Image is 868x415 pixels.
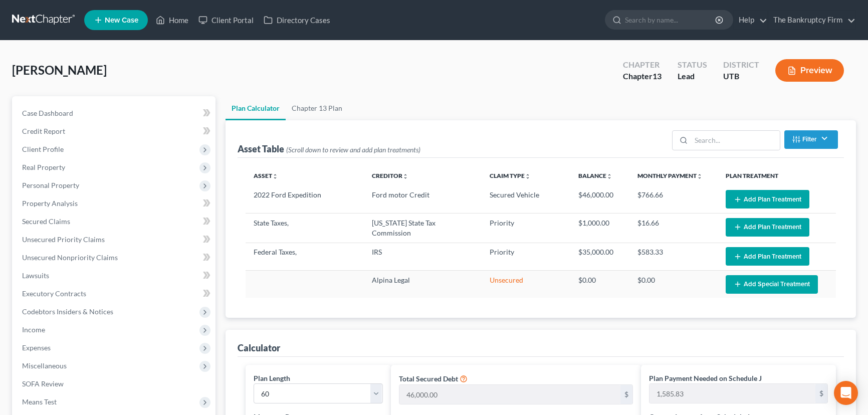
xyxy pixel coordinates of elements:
div: Calculator [238,342,280,354]
td: Priority [482,243,570,270]
div: Lead [678,71,707,82]
a: Unsecured Nonpriority Claims [14,249,215,267]
td: $0.00 [629,271,718,298]
span: Case Dashboard [22,109,73,117]
span: Miscellaneous [22,361,67,370]
div: Status [678,59,707,71]
div: $ [620,385,632,404]
td: $16.66 [629,214,718,243]
span: Unsecured Priority Claims [22,235,105,244]
a: Property Analysis [14,194,215,213]
a: The Bankruptcy Firm [768,11,855,29]
span: Secured Claims [22,217,70,226]
td: Secured Vehicle [482,186,570,214]
td: $46,000.00 [570,186,629,214]
button: Preview [775,59,844,82]
label: Total Secured Debt [399,373,458,384]
label: Plan Length [254,373,290,383]
button: Add Plan Treatment [726,190,809,209]
span: Codebtors Insiders & Notices [22,307,113,316]
a: Chapter 13 Plan [286,96,348,120]
button: Add Special Treatment [726,275,818,294]
a: Plan Calculator [226,96,286,120]
td: State Taxes, [246,214,364,243]
div: Asset Table [238,143,420,155]
span: Credit Report [22,127,65,135]
td: [US_STATE] State Tax Commission [364,214,482,243]
a: Lawsuits [14,267,215,285]
a: Assetunfold_more [254,172,278,179]
td: $583.33 [629,243,718,270]
td: $1,000.00 [570,214,629,243]
span: Income [22,325,45,334]
div: UTB [723,71,759,82]
a: Help [734,11,767,29]
td: Federal Taxes, [246,243,364,270]
a: Client Portal [193,11,259,29]
input: Search by name... [625,11,717,29]
th: Plan Treatment [718,166,836,186]
span: Property Analysis [22,199,78,207]
button: Add Plan Treatment [726,247,809,266]
a: SOFA Review [14,375,215,393]
div: Chapter [623,71,662,82]
a: Directory Cases [259,11,335,29]
input: Search... [691,131,780,150]
td: 2022 Ford Expedition [246,186,364,214]
a: Case Dashboard [14,104,215,122]
span: Unsecured Nonpriority Claims [22,253,118,262]
label: Plan Payment Needed on Schedule J [649,373,762,383]
td: Ford motor Credit [364,186,482,214]
div: Open Intercom Messenger [834,381,858,405]
div: Chapter [623,59,662,71]
td: Unsecured [482,271,570,298]
input: 0.00 [399,385,620,404]
span: Expenses [22,343,51,352]
td: Alpina Legal [364,271,482,298]
div: District [723,59,759,71]
span: SOFA Review [22,379,64,388]
a: Creditorunfold_more [372,172,408,179]
span: Personal Property [22,181,79,189]
span: Executory Contracts [22,289,86,298]
td: Priority [482,214,570,243]
button: Filter [784,130,838,149]
i: unfold_more [606,173,612,179]
span: Client Profile [22,145,64,153]
td: IRS [364,243,482,270]
input: 0.00 [649,384,815,403]
button: Add Plan Treatment [726,218,809,237]
span: Means Test [22,397,57,406]
span: Real Property [22,163,65,171]
a: Executory Contracts [14,285,215,303]
span: Lawsuits [22,271,49,280]
span: New Case [105,17,138,24]
span: 13 [653,71,662,81]
div: $ [815,384,827,403]
a: Credit Report [14,122,215,140]
td: $766.66 [629,186,718,214]
a: Monthly Paymentunfold_more [637,172,703,179]
span: [PERSON_NAME] [12,63,107,77]
a: Home [151,11,193,29]
i: unfold_more [525,173,531,179]
a: Balanceunfold_more [578,172,612,179]
i: unfold_more [402,173,408,179]
span: (Scroll down to review and add plan treatments) [286,145,420,154]
a: Unsecured Priority Claims [14,231,215,249]
i: unfold_more [272,173,278,179]
a: Secured Claims [14,213,215,231]
i: unfold_more [697,173,703,179]
td: $35,000.00 [570,243,629,270]
a: Claim Typeunfold_more [490,172,531,179]
td: $0.00 [570,271,629,298]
